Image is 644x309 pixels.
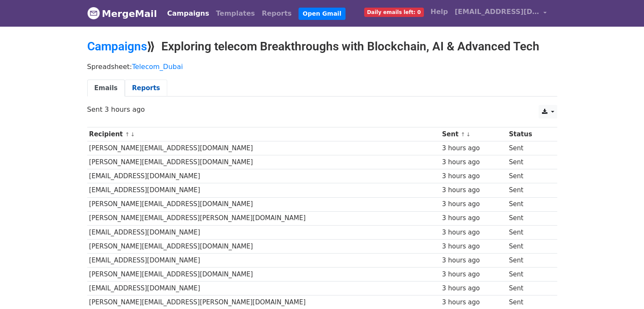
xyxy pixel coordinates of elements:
td: [EMAIL_ADDRESS][DOMAIN_NAME] [87,281,440,295]
div: 3 hours ago [442,199,505,209]
a: Templates [213,5,258,22]
span: Daily emails left: 0 [364,8,424,17]
div: 3 hours ago [442,270,505,279]
p: Sent 3 hours ago [87,105,557,114]
td: [PERSON_NAME][EMAIL_ADDRESS][DOMAIN_NAME] [87,155,440,169]
td: [EMAIL_ADDRESS][DOMAIN_NAME] [87,225,440,239]
div: 3 hours ago [442,143,505,153]
a: Daily emails left: 0 [361,3,427,20]
td: [PERSON_NAME][EMAIL_ADDRESS][DOMAIN_NAME] [87,197,440,211]
a: ↑ [461,131,465,138]
td: Sent [507,197,550,211]
th: Status [507,127,550,141]
td: [PERSON_NAME][EMAIL_ADDRESS][DOMAIN_NAME] [87,268,440,281]
a: Campaigns [164,5,213,22]
th: Sent [440,127,507,141]
div: 3 hours ago [442,228,505,237]
a: Reports [258,5,295,22]
td: Sent [507,141,550,155]
span: [EMAIL_ADDRESS][DOMAIN_NAME] [455,7,539,17]
td: [EMAIL_ADDRESS][DOMAIN_NAME] [87,169,440,183]
a: ↓ [466,131,471,138]
a: Reports [125,80,167,97]
a: ↓ [130,131,135,138]
div: 3 hours ago [442,242,505,251]
td: [PERSON_NAME][EMAIL_ADDRESS][DOMAIN_NAME] [87,239,440,253]
td: Sent [507,253,550,267]
td: Sent [507,155,550,169]
td: Sent [507,211,550,225]
a: Help [427,3,451,20]
div: 3 hours ago [442,157,505,167]
div: 3 hours ago [442,213,505,223]
td: [EMAIL_ADDRESS][DOMAIN_NAME] [87,253,440,267]
td: [PERSON_NAME][EMAIL_ADDRESS][PERSON_NAME][DOMAIN_NAME] [87,211,440,225]
td: Sent [507,169,550,183]
a: Emails [87,80,125,97]
td: Sent [507,281,550,295]
div: 3 hours ago [442,298,505,307]
a: Open Gmail [299,8,345,20]
td: Sent [507,268,550,281]
td: Sent [507,239,550,253]
div: 3 hours ago [442,171,505,181]
td: [PERSON_NAME][EMAIL_ADDRESS][DOMAIN_NAME] [87,141,440,155]
td: Sent [507,183,550,197]
div: 3 hours ago [442,185,505,195]
td: [EMAIL_ADDRESS][DOMAIN_NAME] [87,183,440,197]
a: MergeMail [87,5,157,22]
a: [EMAIL_ADDRESS][DOMAIN_NAME] [451,3,550,23]
th: Recipient [87,127,440,141]
p: Spreadsheet: [87,62,557,71]
a: Telecom_Dubai [132,63,183,71]
div: 3 hours ago [442,284,505,293]
img: MergeMail logo [87,7,100,19]
a: Campaigns [87,39,147,53]
h2: ⟫ Exploring telecom Breakthroughs with Blockchain, AI & Advanced Tech [87,39,557,54]
iframe: Chat Widget [602,268,644,309]
a: ↑ [125,131,130,138]
div: 3 hours ago [442,256,505,265]
td: Sent [507,225,550,239]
